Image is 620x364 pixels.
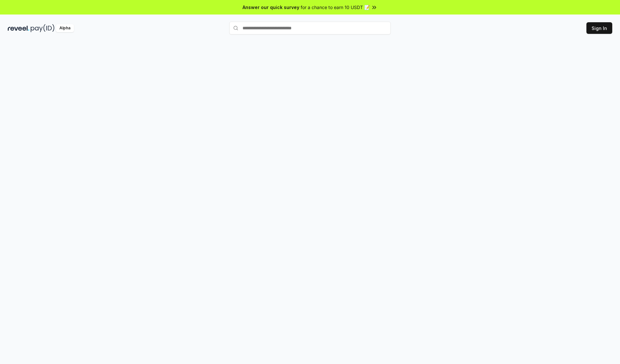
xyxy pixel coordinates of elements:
img: pay_id [31,24,55,32]
span: Answer our quick survey [243,4,299,11]
span: for a chance to earn 10 USDT 📝 [301,4,370,11]
button: Sign In [586,22,612,34]
div: Alpha [56,24,74,32]
img: reveel_dark [8,24,29,32]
